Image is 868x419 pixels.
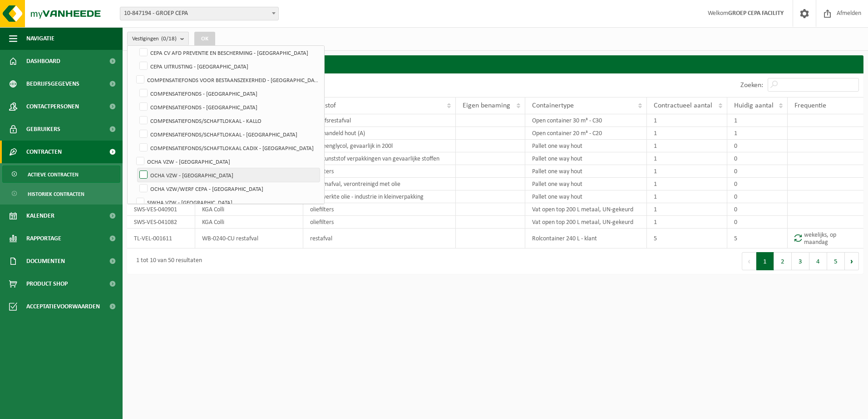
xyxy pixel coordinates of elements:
[525,229,647,248] td: Rolcontainer 240 L - klant
[647,178,727,190] td: 1
[138,59,320,73] label: CEPA UITRUSTING - [GEOGRAPHIC_DATA]
[525,165,647,178] td: Pallet one way hout
[28,166,79,183] span: Actieve contracten
[740,82,763,89] label: Zoeken:
[727,178,788,190] td: 0
[138,100,320,114] label: COMPENSATIEFONDS - [GEOGRAPHIC_DATA]
[647,203,727,216] td: 1
[26,27,54,50] span: Navigatie
[845,252,859,270] button: Next
[303,165,456,178] td: oliefilters
[134,155,320,168] label: OCHA VZW - [GEOGRAPHIC_DATA]
[28,185,84,203] span: Historiek contracten
[138,168,320,182] label: OCHA VZW - [GEOGRAPHIC_DATA]
[132,253,202,269] div: 1 tot 10 van 50 resultaten
[26,141,62,163] span: Contracten
[127,55,863,73] h2: Contracten
[525,140,647,152] td: Pallet one way hout
[134,73,320,87] label: COMPENSATIEFONDS VOOR BESTAANSZEKERHEID - [GEOGRAPHIC_DATA]
[120,7,279,20] span: 10-847194 - GROEP CEPA
[26,250,65,273] span: Documenten
[120,7,278,20] span: 10-847194 - GROEP CEPA
[195,203,303,216] td: KGA Colli
[303,178,456,190] td: opruimafval, verontreinigd met olie
[827,252,845,270] button: 5
[727,229,788,248] td: 5
[734,102,774,109] span: Huidig aantal
[647,140,727,152] td: 1
[647,216,727,229] td: 1
[303,127,456,140] td: onbehandeld hout (A)
[138,141,320,155] label: COMPENSATIEFONDS/SCHAFTLOKAAL CADIX - [GEOGRAPHIC_DATA]
[647,165,727,178] td: 1
[809,252,827,270] button: 4
[647,229,727,248] td: 5
[303,152,456,165] td: lege kunststof verpakkingen van gevaarlijke stoffen
[654,102,712,109] span: Contractueel aantal
[756,252,774,270] button: 1
[525,178,647,190] td: Pallet one way hout
[138,127,320,141] label: COMPENSATIEFONDS/SCHAFTLOKAAL - [GEOGRAPHIC_DATA]
[195,229,303,248] td: WB-0240-CU restafval
[647,190,727,203] td: 1
[647,114,727,127] td: 1
[728,10,784,17] strong: GROEP CEPA FACILITY
[26,295,100,318] span: Acceptatievoorwaarden
[26,118,60,141] span: Gebruikers
[727,190,788,203] td: 0
[525,190,647,203] td: Pallet one way hout
[727,165,788,178] td: 0
[727,114,788,127] td: 1
[525,114,647,127] td: Open container 30 m³ - C30
[303,216,456,229] td: oliefilters
[727,152,788,165] td: 0
[303,114,456,127] td: bedrijfsrestafval
[134,195,320,209] label: SIWHA VZW - [GEOGRAPHIC_DATA]
[303,140,456,152] td: ethyleenglycol, gevaarlijk in 200l
[26,50,60,73] span: Dashboard
[138,87,320,100] label: COMPENSATIEFONDS - [GEOGRAPHIC_DATA]
[525,203,647,216] td: Vat open top 200 L metaal, UN-gekeurd
[525,152,647,165] td: Pallet one way hout
[138,182,320,195] label: OCHA VZW/WERF CEPA - [GEOGRAPHIC_DATA]
[132,32,177,46] span: Vestigingen
[127,229,195,248] td: TL-VEL-001611
[26,205,54,227] span: Kalender
[303,229,456,248] td: restafval
[26,227,61,250] span: Rapportage
[525,127,647,140] td: Open container 20 m³ - C20
[138,46,320,59] label: CEPA CV AFD PREVENTIE EN BESCHERMING - [GEOGRAPHIC_DATA]
[138,114,320,127] label: COMPENSATIEFONDS/SCHAFTLOKAAL - KALLO
[727,127,788,140] td: 1
[647,127,727,140] td: 1
[127,32,189,45] button: Vestigingen(0/18)
[26,95,79,118] span: Contactpersonen
[532,102,574,109] span: Containertype
[727,203,788,216] td: 0
[792,252,809,270] button: 3
[525,216,647,229] td: Vat open top 200 L metaal, UN-gekeurd
[727,216,788,229] td: 0
[2,166,120,183] a: Actieve contracten
[647,152,727,165] td: 1
[127,216,195,229] td: SWS-VES-041082
[26,273,68,295] span: Product Shop
[774,252,792,270] button: 2
[794,102,826,109] span: Frequentie
[194,32,215,46] button: OK
[463,102,510,109] span: Eigen benaming
[127,203,195,216] td: SWS-VES-040901
[742,252,756,270] button: Previous
[788,229,863,248] td: wekelijks, op maandag
[727,140,788,152] td: 0
[303,190,456,203] td: afgewerkte olie - industrie in kleinverpakking
[303,203,456,216] td: oliefilters
[2,185,120,202] a: Historiek contracten
[26,73,79,95] span: Bedrijfsgegevens
[195,216,303,229] td: KGA Colli
[161,36,177,42] count: (0/18)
